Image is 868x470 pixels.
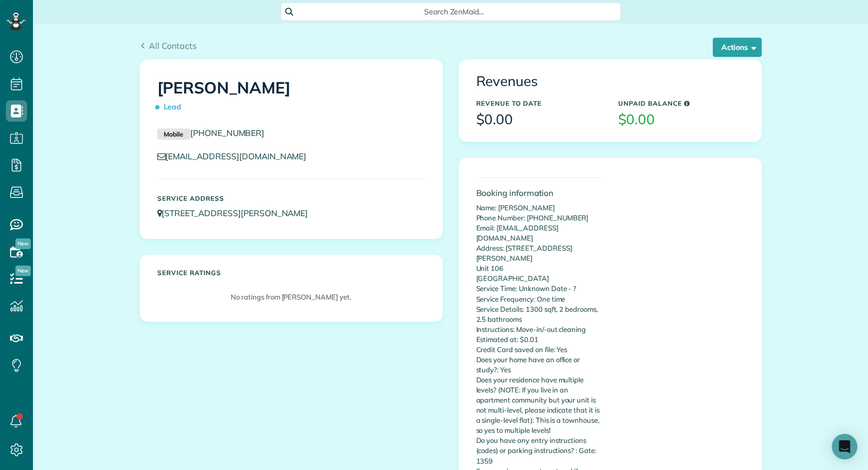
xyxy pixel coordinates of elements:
h3: Revenues [476,74,744,89]
h3: $0.00 [476,112,602,127]
span: Lead [157,98,186,116]
a: Mobile[PHONE_NUMBER] [157,127,265,138]
a: All Contacts [140,39,197,52]
span: All Contacts [149,40,197,51]
span: New [15,238,31,249]
h5: Service ratings [157,269,425,276]
span: New [15,266,31,276]
h5: Service Address [157,195,425,202]
h5: Unpaid Balance [618,100,744,107]
h3: $0.00 [618,112,744,127]
h1: [PERSON_NAME] [157,79,425,116]
p: No ratings from [PERSON_NAME] yet. [163,292,420,302]
a: [EMAIL_ADDRESS][DOMAIN_NAME] [157,151,317,161]
a: [STREET_ADDRESS][PERSON_NAME] [157,208,318,218]
small: Mobile [157,129,190,140]
div: Open Intercom Messenger [832,434,857,459]
h5: Revenue to Date [476,100,602,107]
h4: Booking information [476,189,602,198]
button: Actions [713,38,762,57]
